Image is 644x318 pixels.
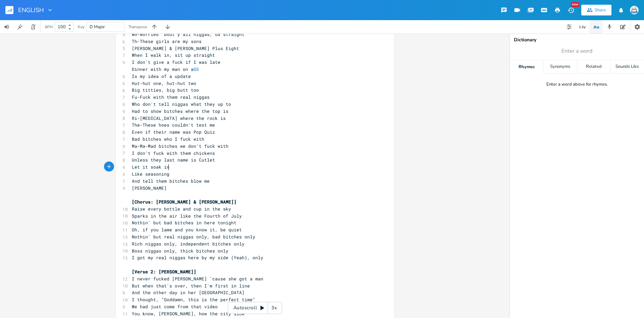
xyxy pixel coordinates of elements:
div: Autoscroll [228,302,282,314]
span: Nothin' but bad bitches in here tonight [132,220,236,226]
span: We had just come from that video [132,304,218,310]
span: But when that's over, then I'm first in line [132,283,250,289]
div: Related [577,60,610,74]
span: Unless they last name is Cutlet [132,157,215,163]
span: Even if their name was Pop Quiz [132,129,215,135]
span: [PERSON_NAME] [132,185,167,191]
div: Transpose [128,25,147,29]
span: Nothin' but real niggas only, bad bitches only [132,234,255,240]
span: D Major [90,24,105,30]
span: Boss niggas only, thick bitches only [132,248,228,254]
div: Dictionary [514,38,640,42]
div: Sounds Like [611,60,644,74]
span: Enter a word [561,47,592,55]
button: New [564,4,578,16]
span: G5 [194,66,199,72]
span: [Chorus: [PERSON_NAME] & [PERSON_NAME]] [132,199,236,205]
span: Fu-Fuck with them real niggas [132,94,210,100]
div: Enter a word above for rhymes. [546,82,608,87]
span: Ma-Ma-Mad bitches we don't fuck with [132,143,228,149]
div: Synonyms [543,60,577,74]
div: Key [78,25,85,29]
span: I got my real niggas here by my side (Yeah), only [132,255,263,261]
span: I don't give a fuck if I was late [132,59,220,65]
div: BPM [45,25,53,29]
span: Is my idea of a update [132,73,191,79]
span: ENGLISH [18,7,44,13]
span: Dinner with my man on a [132,66,199,72]
span: [Verse 2: [PERSON_NAME]] [132,269,196,275]
span: Wo-worried 'bout y'all niggas, us straight [132,31,245,37]
span: I don't fuck with them chickens [132,150,215,156]
span: I never fucked [PERSON_NAME] 'cause she got a man [132,276,263,282]
span: Had to show bitches where the top is [132,108,228,114]
span: And tell them bitches blow me [132,178,210,184]
span: Big titties, big butt too [132,87,199,93]
img: Sign In [630,6,639,14]
button: Share [581,5,611,15]
span: When I walk in, sit up straight [132,52,215,58]
span: Sparks in the air like the Fourth of July [132,213,242,219]
span: Hut-hut one, hut-hut two [132,80,196,86]
div: Rhymes [510,60,543,74]
span: Oh, if you lame and you know it, be quiet [132,227,242,233]
span: I thought, "Goddamn, this is the perfect time" [132,297,255,303]
div: New [571,2,580,7]
span: Like seasoning [132,171,169,177]
span: Let it soak in [132,164,169,170]
span: Ri-[MEDICAL_DATA] where the rock is [132,115,226,121]
span: Th-These girls are my sons [132,38,202,44]
span: [PERSON_NAME] & [PERSON_NAME] Plus Eight [132,45,239,51]
div: 3x [268,302,280,314]
span: Who don't tell niggas what they up to [132,101,231,107]
span: And the other day in her [GEOGRAPHIC_DATA] [132,289,245,296]
span: The-These hoes couldn't test me [132,122,215,128]
span: You know, [PERSON_NAME], how the city slow [132,311,245,317]
div: Share [595,7,606,13]
span: Raise every bottle and cup in the sky [132,206,231,212]
span: Bad bitches who I fuck with [132,136,204,142]
span: Rich niggas only, independent bitches only [132,241,245,247]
